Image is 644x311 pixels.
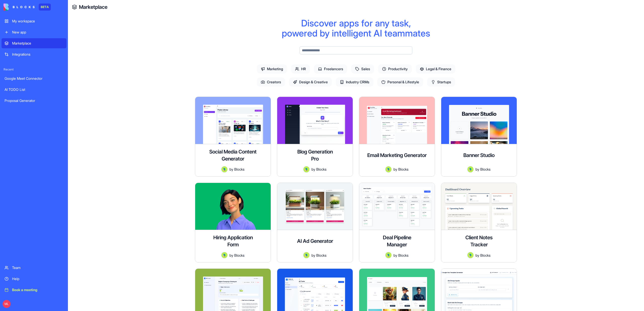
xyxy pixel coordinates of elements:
[12,276,63,281] div: Help
[2,73,66,84] a: Google Meet Connector
[289,77,332,87] span: Design & Creative
[199,148,267,162] h4: Social Media Content Generator
[316,167,327,172] span: Blocks
[221,166,227,172] img: Avatar
[367,152,427,159] h4: Email Marketing Generator
[480,167,491,172] span: Blocks
[234,167,245,172] span: Blocks
[213,234,253,248] h4: Hiring Application Form
[377,234,417,248] h4: Deal Pipeline Manager
[257,77,285,87] span: Creators
[463,152,495,159] h4: Banner Studio
[314,64,347,73] span: Freelancers
[3,300,11,308] span: ML
[363,234,431,248] div: Deal Pipeline Manager
[277,183,353,263] a: AI Ad GeneratorAvatarbyBlocks
[297,238,333,245] h4: AI Ad Generator
[385,252,391,258] img: Avatar
[311,167,315,172] span: by
[2,27,66,37] a: New app
[12,19,63,24] div: My workspace
[393,253,397,258] span: by
[378,64,412,73] span: Productivity
[234,253,245,258] span: Blocks
[12,265,63,270] div: Team
[2,49,66,59] a: Integrations
[2,16,66,26] a: My workspace
[441,97,517,177] a: Banner StudioAvatarbyBlocks
[229,253,233,258] span: by
[303,252,309,258] img: Avatar
[12,30,63,35] div: New app
[12,52,63,57] div: Integrations
[359,97,435,177] a: Email Marketing GeneratorAvatarbyBlocks
[295,148,335,162] h4: Blog Generation Pro
[12,41,63,46] div: Marketplace
[303,166,309,172] img: Avatar
[427,77,455,87] span: Startups
[377,77,423,87] span: Personal & Lifestyle
[467,166,473,172] img: Avatar
[257,64,287,73] span: Marketing
[480,253,491,258] span: Blocks
[445,148,513,162] div: Banner Studio
[467,252,473,258] img: Avatar
[363,148,431,162] div: Email Marketing Generator
[359,183,435,263] a: Deal Pipeline ManagerAvatarbyBlocks
[2,67,66,71] span: Recent
[2,38,66,48] a: Marketplace
[5,76,63,81] div: Google Meet Connector
[416,64,455,73] span: Legal & Finance
[5,98,63,103] div: Proposal Generator
[398,167,409,172] span: Blocks
[39,4,51,11] div: BETA
[5,87,63,92] div: AI TODO List
[221,252,227,258] img: Avatar
[199,234,267,248] div: Hiring Application Form
[475,167,479,172] span: by
[195,97,271,177] a: Social Media Content GeneratorAvatarbyBlocks
[4,4,35,11] img: logo
[393,167,397,172] span: by
[475,253,479,258] span: by
[4,4,51,11] a: BETA
[2,96,66,106] a: Proposal Generator
[385,166,391,172] img: Avatar
[445,234,513,248] div: Client Notes Tracker
[12,287,63,292] div: Book a meeting
[459,234,499,248] h4: Client Notes Tracker
[277,97,353,177] a: Blog Generation ProAvatarbyBlocks
[2,263,66,273] a: Team
[441,183,517,263] a: Client Notes TrackerAvatarbyBlocks
[195,183,271,263] a: Hiring Application FormAvatarbyBlocks
[316,253,327,258] span: Blocks
[351,64,374,73] span: Sales
[2,274,66,284] a: Help
[84,18,628,38] div: Discover apps for any task, powered by intelligent AI teammates
[79,4,107,11] a: Marketplace
[398,253,409,258] span: Blocks
[281,234,349,248] div: AI Ad Generator
[229,167,233,172] span: by
[2,285,66,295] a: Book a meeting
[336,77,373,87] span: Industry CRMs
[291,64,310,73] span: HR
[281,148,349,162] div: Blog Generation Pro
[2,85,66,95] a: AI TODO List
[311,253,315,258] span: by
